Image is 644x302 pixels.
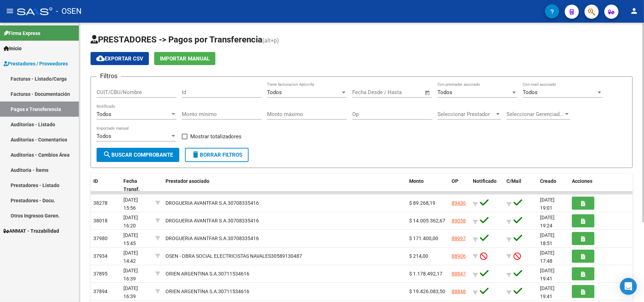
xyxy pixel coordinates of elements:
[91,174,121,197] datatable-header-cell: ID
[97,133,111,139] span: Todos
[154,52,215,65] button: Importar Manual
[166,217,228,225] div: DROGUERIA AVANTFAR S.A.
[540,232,555,246] span: [DATE] 18:51
[166,178,209,184] span: Prestador asociado
[523,89,538,95] span: Todos
[97,111,111,117] span: Todos
[163,174,406,197] datatable-header-cell: Prestador asociado
[424,89,432,97] button: Open calendar
[267,89,282,95] span: Todos
[166,234,228,243] div: DROGUERIA AVANTFAR S.A.
[93,218,108,223] span: 38018
[452,218,466,223] a: 89058
[185,148,249,162] button: Borrar Filtros
[91,52,149,65] button: Exportar CSV
[123,178,140,192] span: Fecha Transf.
[123,197,138,211] span: [DATE] 15:56
[121,174,152,197] datatable-header-cell: Fecha Transf.
[93,178,98,184] span: ID
[540,268,555,281] span: [DATE] 19:41
[409,253,428,259] span: $ 214,00
[93,236,108,241] span: 37980
[123,285,138,299] span: [DATE] 16:39
[449,174,470,197] datatable-header-cell: OP
[160,56,210,62] span: Importar Manual
[409,178,424,184] span: Monto
[540,250,555,264] span: [DATE] 17:48
[540,215,555,228] span: [DATE] 19:24
[166,236,259,241] span: 30708335416
[409,200,435,206] span: $ 89.268,19
[470,174,504,197] datatable-header-cell: Notificado
[452,178,458,184] span: OP
[537,174,569,197] datatable-header-cell: Creado
[620,278,637,295] div: Open Intercom Messenger
[93,289,108,294] span: 37894
[166,270,218,278] div: ORIEN ARGENTINA S.A.
[56,4,82,19] span: - OSEN
[91,35,262,45] span: PRESTADORES -> Pagos por Transferencia
[96,56,143,62] span: Exportar CSV
[93,200,108,206] span: 38278
[166,271,249,277] span: 30711534616
[452,236,466,241] a: 88997
[4,60,68,68] span: Prestadores / Proveedores
[540,285,555,299] span: [DATE] 19:41
[437,89,452,95] span: Todos
[6,7,14,15] mat-icon: menu
[166,289,249,294] span: 30711534616
[506,178,521,184] span: C/Mail
[166,199,228,207] div: DROGUERIA AVANTFAR S.A.
[103,150,111,159] mat-icon: search
[4,227,59,235] span: ANMAT - Trazabilidad
[166,218,259,223] span: 30708335416
[103,152,173,158] span: Buscar Comprobante
[540,178,556,184] span: Creado
[406,174,449,197] datatable-header-cell: Monto
[437,111,495,117] span: Seleccionar Prestador
[93,253,108,259] span: 37934
[97,148,179,162] button: Buscar Comprobante
[190,132,242,141] span: Mostrar totalizadores
[166,288,218,296] div: ORIEN ARGENTINA S.A.
[504,174,537,197] datatable-header-cell: C/Mail
[569,174,633,197] datatable-header-cell: Acciones
[387,89,422,95] input: Fecha fin
[452,200,466,206] a: 89436
[452,271,466,277] a: 88847
[166,253,302,259] span: 30589130487
[93,271,108,277] span: 37895
[123,215,138,228] span: [DATE] 16:20
[409,289,445,294] span: $ 19.426.083,50
[409,271,442,277] span: $ 1.178.492,17
[4,29,40,37] span: Firma Express
[4,45,22,52] span: Inicio
[191,150,200,159] mat-icon: delete
[409,236,438,241] span: $ 171.400,00
[123,268,138,281] span: [DATE] 16:39
[572,178,592,184] span: Acciones
[262,37,279,44] span: (alt+p)
[191,152,242,158] span: Borrar Filtros
[352,89,381,95] input: Fecha inicio
[166,200,259,206] span: 30708335416
[473,178,497,184] span: Notificado
[452,253,466,259] a: 88906
[123,232,138,246] span: [DATE] 15:45
[540,197,555,211] span: [DATE] 19:01
[123,250,138,264] span: [DATE] 14:42
[452,289,466,294] a: 88848
[506,111,564,117] span: Seleccionar Gerenciador
[97,71,121,81] h3: Filtros
[630,7,638,15] mat-icon: person
[96,54,105,63] mat-icon: cloud_download
[166,252,271,260] div: OSEN - OBRA SOCIAL ELECTRICISTAS NAVALES
[409,218,445,223] span: $ 14.005.362,67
